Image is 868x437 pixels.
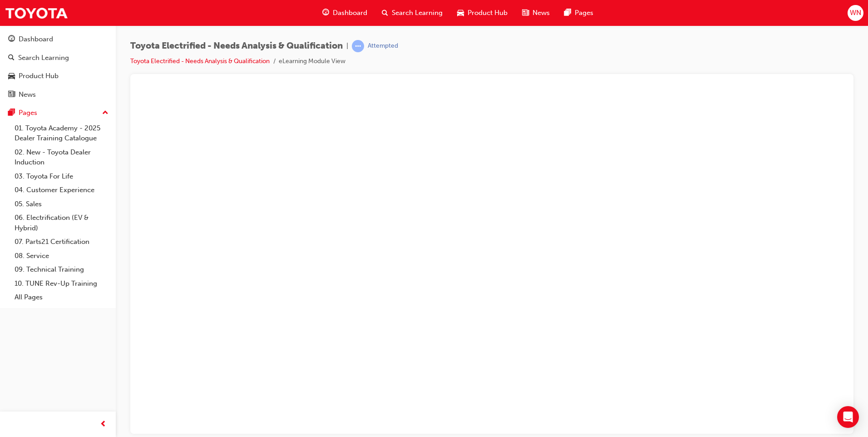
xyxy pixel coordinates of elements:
[11,235,112,249] a: 07. Parts21 Certification
[130,41,343,51] span: Toyota Electrified - Needs Analysis & Qualification
[368,42,398,50] div: Attempted
[837,406,859,428] div: Open Intercom Messenger
[352,40,364,52] span: learningRecordVerb_ATTEMPT-icon
[4,31,112,48] a: Dashboard
[346,41,348,51] span: |
[457,7,464,19] span: car-icon
[11,197,112,211] a: 05. Sales
[11,183,112,197] a: 04. Customer Experience
[11,169,112,184] a: 03. Toyota For Life
[850,8,861,18] span: WN
[4,29,112,104] button: DashboardSearch LearningProduct HubNews
[4,86,112,103] a: News
[557,4,601,22] a: pages-iconPages
[533,8,550,18] span: News
[279,56,345,67] li: eLearning Module View
[375,4,450,22] a: search-iconSearch Learning
[848,5,863,21] button: WN
[322,7,329,19] span: guage-icon
[11,145,112,169] a: 02. New - Toyota Dealer Induction
[19,108,37,118] div: Pages
[11,290,112,304] a: All Pages
[19,89,36,100] div: News
[4,104,112,121] button: Pages
[11,121,112,145] a: 01. Toyota Academy - 2025 Dealer Training Catalogue
[11,249,112,263] a: 08. Service
[468,8,508,18] span: Product Hub
[5,3,68,23] img: Trak
[515,4,557,22] a: news-iconNews
[11,211,112,235] a: 06. Electrification (EV & Hybrid)
[19,34,53,45] div: Dashboard
[333,8,367,18] span: Dashboard
[8,109,15,117] span: pages-icon
[4,68,112,84] a: Product Hub
[8,72,15,80] span: car-icon
[522,7,529,19] span: news-icon
[4,50,112,66] a: Search Learning
[100,419,107,430] span: prev-icon
[11,277,112,291] a: 10. TUNE Rev-Up Training
[102,107,108,119] span: up-icon
[8,35,15,44] span: guage-icon
[8,54,15,62] span: search-icon
[315,4,375,22] a: guage-iconDashboard
[19,71,59,81] div: Product Hub
[392,8,443,18] span: Search Learning
[450,4,515,22] a: car-iconProduct Hub
[130,57,270,65] a: Toyota Electrified - Needs Analysis & Qualification
[18,53,69,63] div: Search Learning
[382,7,388,19] span: search-icon
[575,8,593,18] span: Pages
[564,7,571,19] span: pages-icon
[8,91,15,99] span: news-icon
[11,263,112,277] a: 09. Technical Training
